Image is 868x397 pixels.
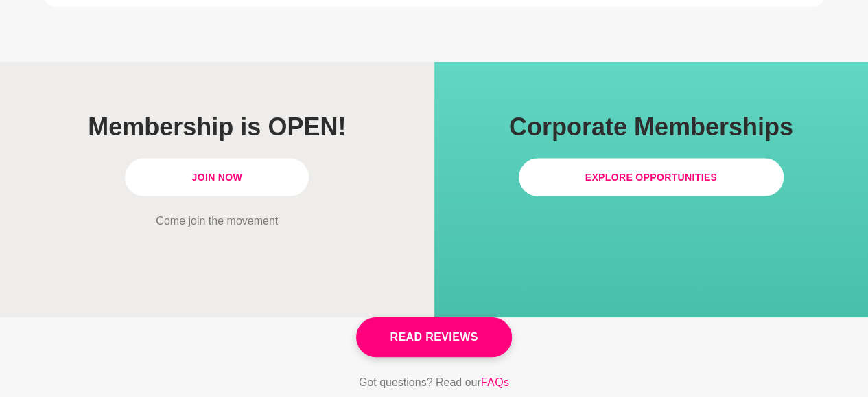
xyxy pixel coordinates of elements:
[356,317,511,357] a: Read Reviews
[359,374,510,392] p: Got questions? Read our
[125,159,309,196] a: Join Now
[38,111,396,142] h1: Membership is OPEN!
[473,111,830,142] h1: Corporate Memberships
[481,374,510,392] a: FAQs
[519,159,784,196] a: Explore Opportunities
[38,213,396,229] p: Come join the movement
